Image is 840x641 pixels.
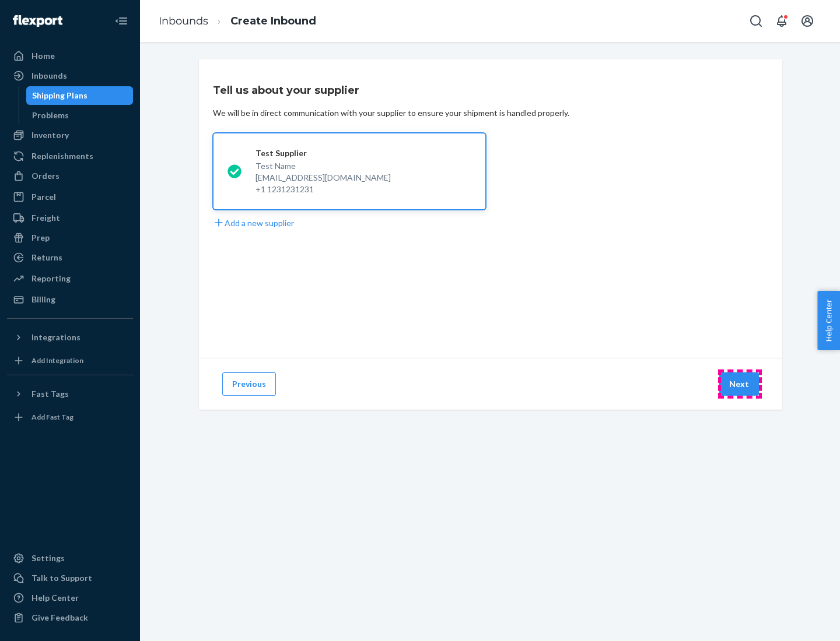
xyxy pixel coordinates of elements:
a: Inbounds [7,66,133,85]
button: Open account menu [796,9,819,33]
div: Inbounds [32,70,67,82]
div: Settings [32,552,65,564]
button: Next [719,372,759,396]
a: Help Center [7,589,133,607]
a: Create Inbound [230,15,316,27]
button: Close Navigation [110,9,133,33]
a: Add Fast Tag [7,408,133,427]
button: Previous [222,372,276,396]
div: Returns [32,252,62,263]
a: Parcel [7,188,133,206]
div: Prep [32,232,50,244]
div: Add Fast Tag [32,412,73,422]
div: Freight [32,212,60,224]
a: Home [7,47,133,65]
button: Fast Tags [7,385,133,403]
h3: Tell us about your supplier [213,83,359,98]
div: Fast Tags [32,388,69,400]
a: Replenishments [7,147,133,165]
button: Add a new supplier [213,217,294,229]
a: Inbounds [159,15,208,27]
a: Billing [7,290,133,309]
div: Reporting [32,273,71,284]
div: Parcel [32,191,56,203]
a: Freight [7,209,133,227]
button: Help Center [817,291,840,350]
a: Problems [26,106,134,125]
a: Prep [7,228,133,247]
button: Integrations [7,328,133,347]
div: Help Center [32,592,79,604]
button: Open notifications [770,9,793,33]
a: Shipping Plans [26,86,134,105]
div: Give Feedback [32,612,88,624]
div: Home [32,50,55,62]
a: Orders [7,167,133,185]
button: Open Search Box [744,9,768,33]
a: Settings [7,549,133,568]
div: Shipping Plans [32,90,87,101]
div: Inventory [32,129,69,141]
a: Talk to Support [7,569,133,587]
div: Replenishments [32,150,93,162]
div: We will be in direct communication with your supplier to ensure your shipment is handled properly. [213,107,569,119]
ol: breadcrumbs [149,4,325,38]
div: Billing [32,294,55,305]
div: Integrations [32,332,80,343]
a: Inventory [7,126,133,145]
a: Add Integration [7,351,133,370]
div: Problems [32,110,69,121]
div: Orders [32,170,60,182]
div: Add Integration [32,355,83,365]
div: Talk to Support [32,572,92,584]
img: Flexport logo [13,15,62,27]
button: Give Feedback [7,608,133,627]
a: Returns [7,248,133,267]
a: Reporting [7,269,133,288]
